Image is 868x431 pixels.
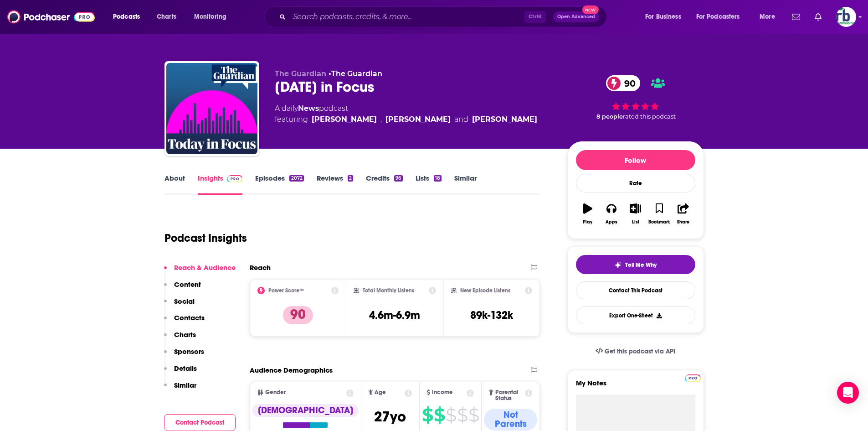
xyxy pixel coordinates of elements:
[837,382,859,404] div: Open Intercom Messenger
[632,219,639,225] div: List
[164,297,195,314] button: Social
[289,175,303,182] div: 2072
[553,11,599,22] button: Open AdvancedNew
[671,197,695,230] button: Share
[696,10,740,23] span: For Podcasters
[164,280,201,297] button: Content
[164,330,196,347] button: Charts
[174,280,201,289] p: Content
[374,408,406,426] span: 27 yo
[454,114,468,125] span: and
[677,219,689,225] div: Share
[432,389,453,395] span: Income
[166,63,257,154] a: Today in Focus
[690,10,753,24] button: open menu
[648,219,670,225] div: Bookmark
[385,114,451,125] a: Helen Pidd
[194,10,226,23] span: Monitoring
[836,7,856,27] img: User Profile
[460,287,510,294] h2: New Episode Listens
[576,150,695,170] button: Follow
[582,5,599,14] span: New
[454,174,477,195] a: Similar
[615,75,640,91] span: 90
[576,255,695,274] button: tell me why sparkleTell Me Why
[107,10,152,24] button: open menu
[600,197,623,230] button: Apps
[250,263,271,272] h2: Reach
[685,374,701,382] img: Podchaser Pro
[348,175,353,182] div: 2
[283,306,313,324] p: 90
[265,389,286,395] span: Gender
[811,9,825,25] a: Show notifications dropdown
[484,409,537,431] div: Not Parents
[623,113,676,120] span: rated this podcast
[524,11,546,23] span: Ctrl K
[312,114,377,125] a: Nosheen Iqbal
[164,364,197,381] button: Details
[567,69,704,126] div: 90 8 peoplerated this podcast
[369,308,420,322] h3: 4.6m-6.9m
[164,231,247,245] h1: Podcast Insights
[468,408,479,422] span: $
[434,408,445,422] span: $
[198,174,243,195] a: InsightsPodchaser Pro
[289,10,524,24] input: Search podcasts, credits, & more...
[625,261,657,269] span: Tell Me Why
[174,364,197,373] p: Details
[164,347,204,364] button: Sponsors
[576,306,695,324] button: Export One-Sheet
[836,7,856,27] button: Show profile menu
[375,389,386,395] span: Age
[174,297,195,306] p: Social
[614,261,621,269] img: tell me why sparkle
[164,174,185,195] a: About
[363,287,414,294] h2: Total Monthly Listens
[174,381,196,389] p: Similar
[268,287,304,294] h2: Power Score™
[836,7,856,27] span: Logged in as johannarb
[157,10,176,23] span: Charts
[151,10,182,24] a: Charts
[685,373,701,382] a: Pro website
[113,10,140,23] span: Podcasts
[174,330,196,339] p: Charts
[275,69,326,78] span: The Guardian
[596,113,623,120] span: 8 people
[275,103,537,125] div: A daily podcast
[164,414,236,431] button: Contact Podcast
[457,408,467,422] span: $
[329,69,382,78] span: •
[188,10,238,24] button: open menu
[606,219,617,225] div: Apps
[164,381,196,398] button: Similar
[470,308,513,322] h3: 89k-132k
[576,281,695,299] a: Contact This Podcast
[645,10,681,23] span: For Business
[446,408,456,422] span: $
[174,347,204,356] p: Sponsors
[7,8,95,26] a: Podchaser - Follow, Share and Rate Podcasts
[366,174,402,195] a: Credits96
[605,348,675,355] span: Get this podcast via API
[753,10,786,24] button: open menu
[576,174,695,192] div: Rate
[760,10,775,23] span: More
[227,175,243,182] img: Podchaser Pro
[331,69,382,78] a: The Guardian
[639,10,693,24] button: open menu
[250,366,333,374] h2: Audience Demographics
[164,263,236,280] button: Reach & Audience
[788,9,804,25] a: Show notifications dropdown
[606,75,640,91] a: 90
[647,197,671,230] button: Bookmark
[576,197,600,230] button: Play
[495,389,524,401] span: Parental Status
[255,174,303,195] a: Episodes2072
[588,340,683,363] a: Get this podcast via API
[298,104,319,113] a: News
[557,15,595,19] span: Open Advanced
[434,175,442,182] div: 18
[583,219,592,225] div: Play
